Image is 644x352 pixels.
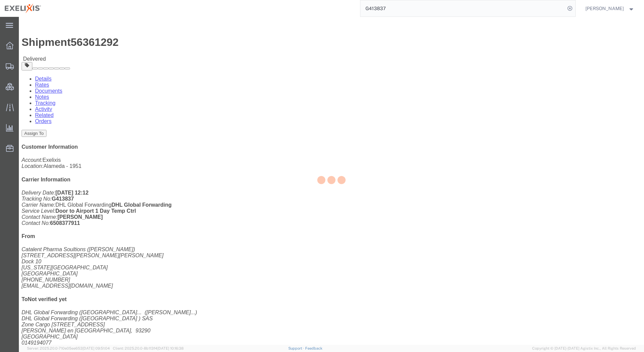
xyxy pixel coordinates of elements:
[305,346,322,350] a: Feedback
[585,5,624,12] span: Rey Estrada
[157,346,184,350] span: [DATE] 10:16:38
[83,346,110,350] span: [DATE] 09:51:04
[113,346,184,350] span: Client: 2025.20.0-8b113f4
[532,346,636,351] span: Copyright © [DATE]-[DATE] Agistix Inc., All Rights Reserved
[360,0,565,17] input: Search for shipment number, reference number
[288,346,305,350] a: Support
[585,4,635,12] button: [PERSON_NAME]
[5,3,41,13] img: logo
[27,346,110,350] span: Server: 2025.20.0-710e05ee653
